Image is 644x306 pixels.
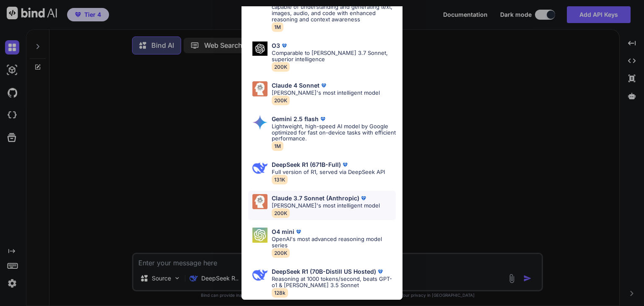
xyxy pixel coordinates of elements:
[319,81,328,90] img: premium
[294,228,303,236] img: premium
[272,208,290,218] span: 200K
[272,248,290,258] span: 200K
[272,195,359,202] p: Claude 3.7 Sonnet (Anthropic)
[272,62,290,72] span: 200K
[272,169,385,175] p: Full version of R1, served via DeepSeek API
[272,116,319,122] p: Gemini 2.5 flash
[272,96,290,105] span: 200K
[272,123,396,142] p: Lightweight, high-speed AI model by Google optimized for fast on-device tasks with efficient perf...
[272,161,341,168] p: DeepSeek R1 (671B-Full)
[272,268,376,275] p: DeepSeek R1 (70B-Distill US Hosted)
[272,228,294,235] p: O4 mini
[252,228,267,243] img: Pick Models
[252,115,267,130] img: Pick Models
[272,50,396,62] p: Comparable to [PERSON_NAME] 3.7 Sonnet, superior intelligence
[272,276,396,288] p: Reasoning at 1000 tokens/second, beats GPT-o1 & [PERSON_NAME] 3.5 Sonnet
[280,41,288,50] img: premium
[252,194,267,209] img: Pick Models
[319,115,327,123] img: premium
[359,194,368,202] img: premium
[252,267,267,283] img: Pick Models
[272,82,319,89] p: Claude 4 Sonnet
[252,81,267,96] img: Pick Models
[252,161,267,176] img: Pick Models
[272,90,380,96] p: [PERSON_NAME]'s most intelligent model
[272,202,380,209] p: [PERSON_NAME]'s most intelligent model
[272,236,396,249] p: OpenAI's most advanced reasoning model series
[272,288,288,298] span: 128k
[252,41,267,56] img: Pick Models
[272,22,283,32] span: 1M
[376,267,384,276] img: premium
[272,42,280,49] p: O3
[272,175,288,184] span: 131K
[272,141,283,151] span: 1M
[341,161,349,169] img: premium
